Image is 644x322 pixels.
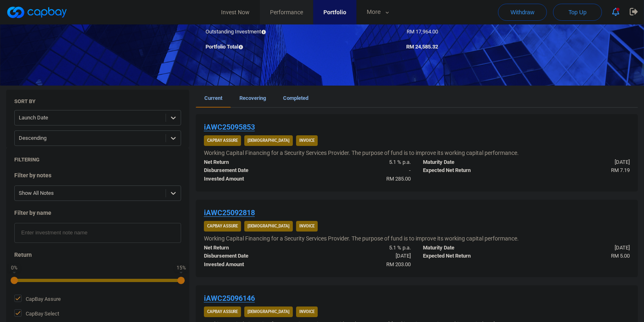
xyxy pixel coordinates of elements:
span: Completed [283,95,308,101]
h5: Filter by notes [14,172,181,179]
span: CapBay Assure [14,295,61,303]
div: Disbursement Date [198,166,308,175]
div: Net Return [198,158,308,167]
span: RM 203.00 [386,261,411,267]
div: Invested Amount [198,260,308,269]
h5: Working Capital Financing for a Security Services Provider. The purpose of fund is to improve its... [204,235,519,242]
span: Top Up [569,8,586,16]
h5: Working Capital Financing for a Security Services Provider. The purpose of fund is to improve its... [204,149,519,157]
strong: Invoice [299,224,314,228]
div: Maturity Date [417,244,527,252]
span: RM 285.00 [386,176,411,182]
span: Current [204,95,222,101]
div: Invested Amount [198,175,308,183]
div: Maturity Date [417,158,527,167]
span: CapBay Select [14,309,59,318]
div: Outstanding Investment [200,28,322,36]
button: Withdraw [498,4,547,21]
strong: [DEMOGRAPHIC_DATA] [248,309,290,314]
strong: Invoice [299,138,314,143]
div: 0 % [10,265,18,270]
div: Portfolio Total [200,43,322,51]
h5: Sort By [14,98,35,105]
div: 5.1 % p.a. [307,158,417,167]
strong: Invoice [299,309,314,314]
strong: CapBay Assure [207,309,238,314]
button: Top Up [553,4,602,21]
div: Net Return [198,244,308,252]
div: 15 % [177,265,186,270]
span: RM 17,964.00 [407,29,438,35]
span: RM 5.00 [611,253,630,259]
span: Recovering [239,95,266,101]
div: [DATE] [526,244,636,252]
u: iAWC25096146 [204,294,255,302]
span: Performance [270,8,303,17]
div: Disbursement Date [198,252,308,260]
span: RM 7.19 [611,167,630,173]
strong: [DEMOGRAPHIC_DATA] [248,138,290,143]
h5: Filter by name [14,209,181,216]
input: Enter investment note name [14,223,181,243]
h5: Filtering [14,156,40,163]
h5: Return [14,251,181,258]
div: 5.1 % p.a. [307,244,417,252]
span: RM 24,585.32 [407,44,438,50]
strong: [DEMOGRAPHIC_DATA] [248,224,290,228]
div: Expected Net Return [417,252,527,260]
span: Portfolio [323,8,346,17]
u: iAWC25092818 [204,208,255,217]
strong: CapBay Assure [207,224,238,228]
div: Expected Net Return [417,166,527,175]
strong: CapBay Assure [207,138,238,143]
div: [DATE] [307,252,417,260]
div: [DATE] [526,158,636,167]
div: - [307,166,417,175]
u: iAWC25095853 [204,123,255,131]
